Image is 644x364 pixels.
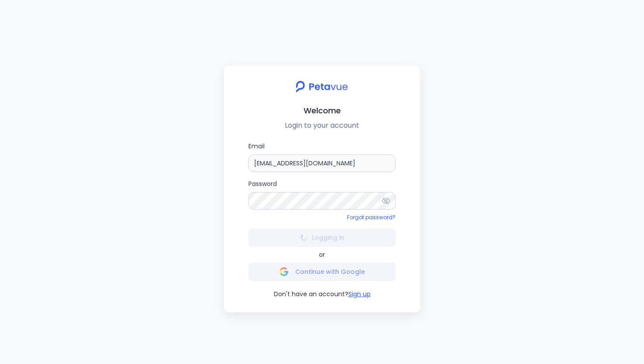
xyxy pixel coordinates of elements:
[319,250,325,259] span: or
[274,290,348,298] span: Don't have an account?
[248,141,396,172] label: Email
[231,104,413,117] h2: Welcome
[290,76,354,97] img: petavue logo
[348,290,371,298] button: Sign up
[248,154,396,172] input: Email
[248,179,396,210] label: Password
[248,192,396,210] input: Password
[231,120,413,131] p: Login to your account
[347,213,396,221] a: Forgot password?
